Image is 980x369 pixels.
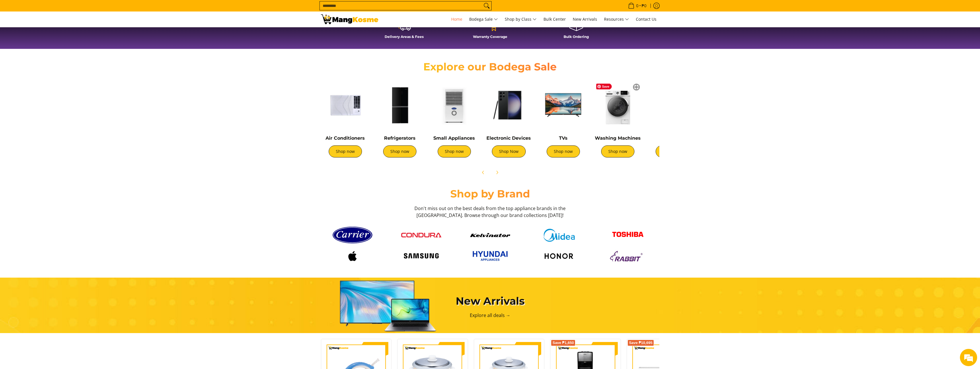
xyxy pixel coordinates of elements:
[527,249,591,263] a: Logo honor
[375,81,424,130] img: Refrigerators
[596,249,659,263] a: Logo rabbit
[596,84,612,89] span: Save
[547,145,580,157] a: Shop now
[629,341,652,345] span: Save ₱10,695
[438,145,471,157] a: Shop now
[570,11,600,27] a: New Arrivals
[321,187,659,200] h2: Shop by Brand
[601,11,632,27] a: Resources
[573,16,597,22] span: New Arrivals
[332,224,373,246] img: Carrier logo 1 98356 9b90b2e1 0bd1 49ad 9aa2 9ddb2e94a36b
[539,249,579,263] img: Logo honor
[329,145,362,157] a: Shop now
[321,224,384,246] a: Carrier logo 1 98356 9b90b2e1 0bd1 49ad 9aa2 9ddb2e94a36b
[401,233,441,237] img: Condura logo red
[608,249,648,263] img: Logo rabbit
[636,16,656,22] span: Contact Us
[321,249,384,263] a: Logo apple
[502,11,539,27] a: Shop by Class
[536,34,616,39] h4: Bulk Ordering
[527,229,591,242] a: Midea logo 405e5d5e af7e 429b b899 c48f4df307b6
[383,145,416,157] a: Shop now
[332,249,373,263] img: Logo apple
[482,1,491,10] button: Search
[491,166,503,179] button: Next
[459,249,522,263] a: Hyundai 2
[470,233,510,237] img: Kelvinator button 9a26f67e caed 448c 806d e01e406ddbdc
[633,11,659,27] a: Contact Us
[626,3,648,9] span: •
[536,17,616,43] a: Bulk Ordering
[541,11,569,27] a: Bulk Center
[593,81,642,130] img: Washing Machines
[635,4,639,8] span: 0
[384,11,659,27] nav: Main Menu
[648,81,697,130] img: Cookers
[390,233,453,237] a: Condura logo red
[608,227,648,243] img: Toshiba logo
[601,145,634,157] a: Shop now
[470,249,510,263] img: Hyundai 2
[596,227,659,243] a: Toshiba logo
[492,145,526,157] a: Shop Now
[484,81,533,130] img: Electronic Devices
[430,81,479,130] img: Small Appliances
[559,135,568,141] a: TVs
[304,278,461,333] img: New Arrivals
[364,34,444,39] h4: Delivery Areas & Fees
[450,17,530,43] a: Warranty Coverage
[433,135,475,141] a: Small Appliances
[552,341,574,345] span: Save ₱1,650
[321,14,378,24] img: Mang Kosme: Your Home Appliances Warehouse Sale Partner!
[486,135,531,141] a: Electronic Devices
[543,16,566,22] span: Bulk Center
[539,81,588,130] img: TVs
[384,135,416,141] a: Refrigerators
[459,233,522,237] a: Kelvinator button 9a26f67e caed 448c 806d e01e406ddbdc
[451,16,462,22] span: Home
[641,4,647,8] span: ₱0
[595,135,641,141] a: Washing Machines
[401,251,441,262] img: Logo samsung wordmark
[469,16,498,23] span: Bodega Sale
[477,166,490,179] button: Previous
[656,145,689,157] a: Shop now
[326,135,365,141] a: Air Conditioners
[470,312,511,318] a: Explore all deals →
[364,17,444,43] a: Delivery Areas & Fees
[604,16,629,23] span: Resources
[407,60,573,73] h2: Explore our Bodega Sale
[505,16,537,23] span: Shop by Class
[321,81,370,130] img: Air Conditioners
[413,205,568,219] h3: Don't miss out on the best deals from the top appliance brands in the [GEOGRAPHIC_DATA]. Browse t...
[466,11,501,27] a: Bodega Sale
[450,34,530,39] h4: Warranty Coverage
[390,251,453,262] a: Logo samsung wordmark
[448,11,465,27] a: Home
[539,229,579,242] img: Midea logo 405e5d5e af7e 429b b899 c48f4df307b6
